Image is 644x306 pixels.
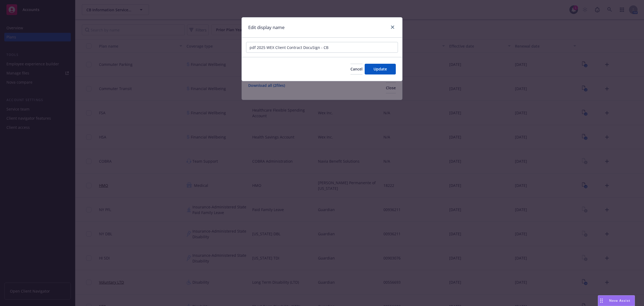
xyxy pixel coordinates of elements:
button: Cancel [350,64,363,74]
span: Nova Assist [609,298,630,303]
a: close [389,24,396,30]
button: Update [365,64,396,74]
button: Nova Assist [598,295,635,306]
span: Cancel [350,66,363,72]
span: Update [374,66,387,72]
h1: Edit display name [248,24,285,31]
div: Drag to move [598,296,605,306]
